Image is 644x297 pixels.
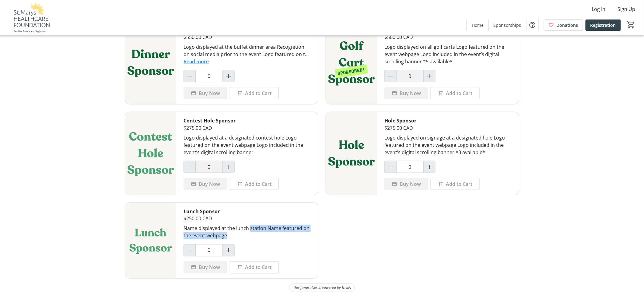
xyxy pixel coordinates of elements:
[586,19,621,31] a: Registration
[618,5,635,13] span: Sign Up
[195,161,223,173] input: Contest Hole Sponsor Quantity
[592,5,606,13] span: Log In
[326,21,377,104] img: Golf Cart Sponsor
[125,203,176,278] img: Lunch Sponsor
[527,19,539,31] button: Help
[590,22,616,28] span: Registration
[342,286,351,290] img: Trellis Logo
[223,70,234,82] button: Increment by one
[184,117,311,124] div: Contest Hole Sponsor
[424,161,435,173] button: Increment by one
[494,22,521,28] span: Sponsorships
[184,58,209,65] button: Read more
[223,245,234,256] button: Increment by one
[557,22,578,28] span: Donations
[195,244,223,256] input: Lunch Sponsor Quantity
[4,2,58,33] img: St. Marys Healthcare Foundation's Logo
[184,225,311,239] div: Name displayed at the lunch station Name featured on the event webpage
[184,34,311,41] div: $550.00 CAD
[293,285,341,291] span: This fundraiser is powered by
[184,43,311,58] div: Logo displayed at the buffet dinner area Recognition on social media prior to the event Logo feat...
[626,19,637,30] button: Cart
[472,22,484,28] span: Home
[125,21,176,104] img: Dinner Sponsor
[613,4,640,14] button: Sign Up
[184,215,311,222] div: $250.00 CAD
[184,208,311,215] div: Lunch Sponsor
[587,4,611,14] button: Log In
[384,43,512,65] div: Logo displayed on all golf carts Logo featured on the event webpage Logo included in the event’s ...
[184,124,311,132] div: $275.00 CAD
[184,134,311,156] div: Logo displayed at a designated contest hole Logo featured on the event webpage Logo included in t...
[396,70,424,82] input: Golf Cart Sponsor Quantity
[396,161,424,173] input: Hole Sponsor Quantity
[384,124,512,132] div: $275.00 CAD
[489,19,526,31] a: Sponsorships
[195,70,223,82] input: Dinner Sponsor Quantity
[384,134,512,156] div: Logo displayed on signage at a designated hole Logo featured on the event webpage Logo included i...
[467,19,488,31] a: Home
[326,112,377,195] img: Hole Sponsor
[544,19,583,31] a: Donations
[125,112,176,195] img: Contest Hole Sponsor
[384,34,512,41] div: $500.00 CAD
[384,117,512,124] div: Hole Sponsor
